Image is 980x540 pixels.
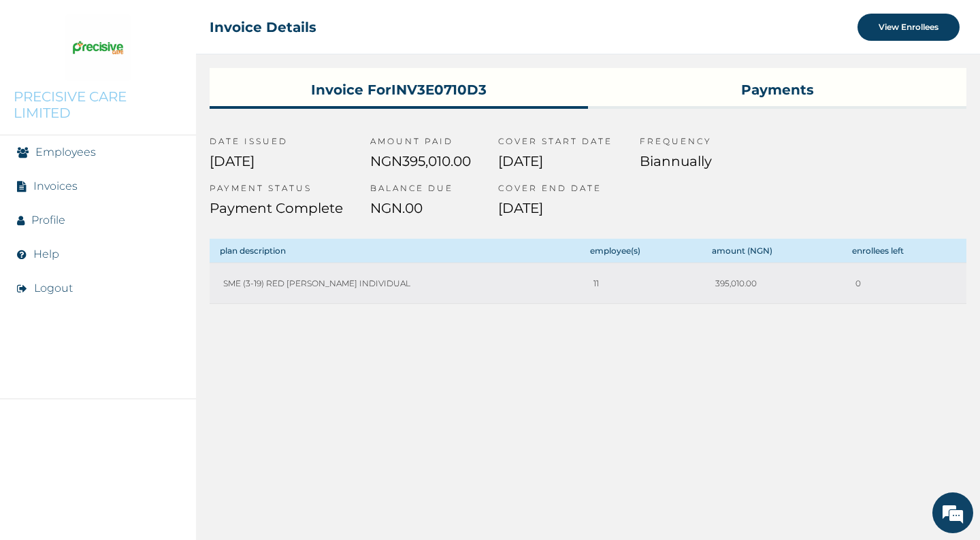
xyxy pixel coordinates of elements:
p: Biannually [640,153,712,183]
div: [PERSON_NAME] Website Assistant [23,222,167,233]
span: If you have automatic billing enabled on your account, all you need to do is ensure your card is ... [27,243,219,318]
p: COVER END DATE [498,183,612,200]
span: Yes please [91,461,156,484]
th: employee(s) [580,239,702,263]
h3: Payments [588,68,966,106]
h3: Invoice for INV3E0710D3 [210,68,588,106]
div: 12:53 PM [18,238,229,324]
p: PRECISIVE CARE LIMITED [14,88,182,121]
p: FREQUENCY [640,136,712,153]
a: Help [33,248,59,260]
p: AMOUNT PAID [370,136,471,153]
th: amount (NGN) [702,239,841,263]
img: d_794563401_operators_776852000006284169 [46,68,76,102]
p: PAYMENT STATUS [210,183,343,200]
div: Naomi Website Assistant [91,68,249,86]
h2: Invoice Details [210,19,316,35]
th: enrollees left [842,239,966,263]
div: You [23,171,242,182]
div: 12:53 PM [18,137,178,163]
td: 0 [842,263,966,304]
button: Logout [34,282,73,294]
p: NGN .00 [370,200,471,230]
span: No, thank you [163,461,242,484]
td: 395,010.00 [702,263,841,304]
span: Send email [214,486,233,498]
img: RelianceHMO's Logo [14,506,182,526]
div: 12:53 PM [18,400,248,441]
img: Company [64,14,132,82]
div: 12:53 PM [193,185,248,211]
span: What else can I assist you with? [27,143,169,158]
button: View Enrollees [857,14,960,41]
p: [DATE] [498,200,612,230]
p: [DATE] [498,153,612,183]
td: SME (3-19) RED [PERSON_NAME] INDIVIDUAL [210,263,580,304]
div: Minimize live chat window [223,7,256,39]
span: Would you like me to assist you with anything else? [27,405,239,435]
td: 11 [580,263,702,304]
span: Setback [203,190,239,205]
button: Payments [588,68,966,109]
p: COVER START DATE [498,136,612,153]
button: Invoice forINV3E0710D3 [210,68,588,109]
p: DATE ISSUED [210,136,343,153]
a: Profile [31,214,65,226]
div: 12:53 PM [18,326,229,397]
p: NGN 395,010.00 [370,153,471,183]
th: plan description [210,239,580,263]
span: End chat [233,486,248,498]
p: Payment Complete [210,200,343,230]
div: Navigation go back [15,75,35,95]
a: Invoices [33,180,78,192]
span: If you do not have automatic billing enabled on your account, kindly check your registered email,... [27,332,219,392]
a: Employees [35,146,96,158]
div: Website Assistant [91,86,249,103]
p: BALANCE DUE [370,183,471,200]
p: [DATE] [210,153,343,183]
